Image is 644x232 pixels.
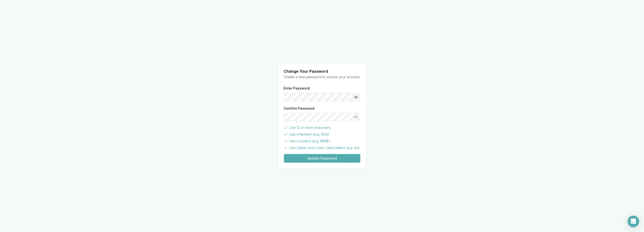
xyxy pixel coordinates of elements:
[284,86,310,90] label: Enter Password
[284,69,360,73] div: Change Your Password
[290,139,330,143] span: Use a Symbol (e.g. !@#$)
[352,93,360,101] button: Show password
[284,106,315,110] label: Confirm Password
[290,132,330,137] span: Use a Number (e.g. 1234)
[284,154,360,163] button: Update Password
[290,125,331,130] span: Use 12 or more characters
[290,145,360,150] span: Use Upper and Lower Case Letters (e.g. Aa)
[628,216,639,227] div: Open Intercom Messenger
[352,113,360,122] button: Show password
[284,75,360,79] div: Create a new password to secure your account.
